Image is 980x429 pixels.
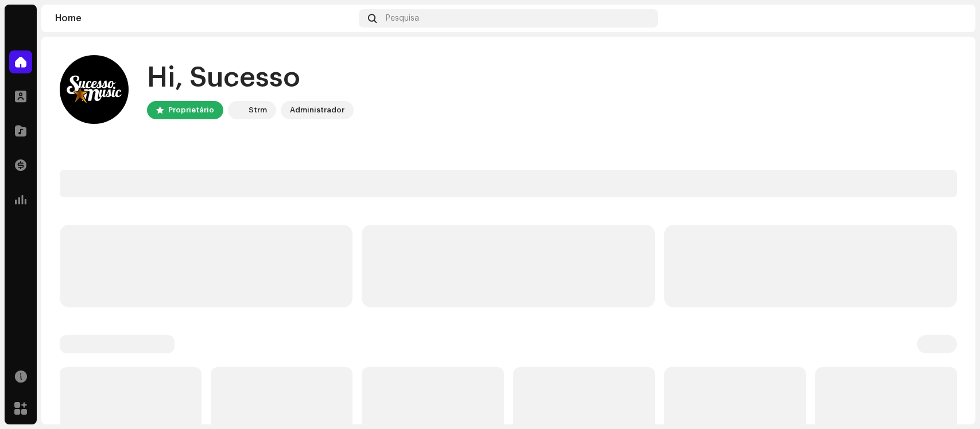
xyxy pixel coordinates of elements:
img: 408b884b-546b-4518-8448-1008f9c76b02 [230,103,244,117]
span: Pesquisa [386,14,419,23]
img: eca15b4b-5a98-4881-851b-d78b7c68a7a4 [943,9,962,28]
div: Hi, Sucesso [147,60,354,96]
div: Home [55,14,354,23]
div: Proprietário [168,103,214,117]
div: Strm [249,103,267,117]
img: eca15b4b-5a98-4881-851b-d78b7c68a7a4 [60,55,129,124]
div: Administrador [290,103,344,117]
